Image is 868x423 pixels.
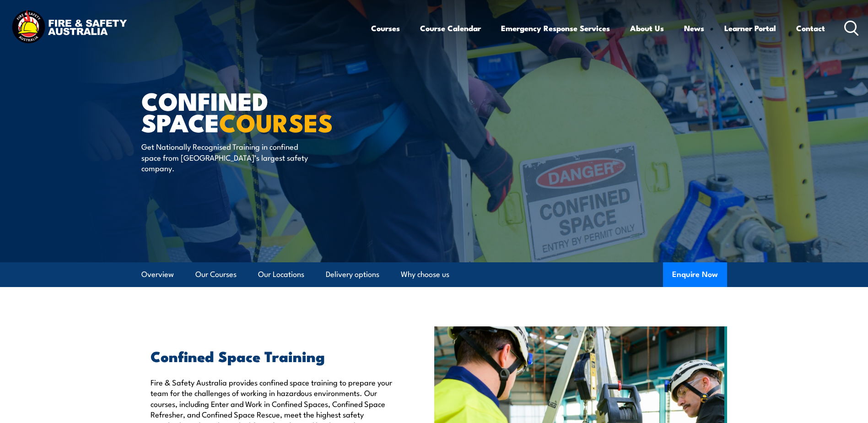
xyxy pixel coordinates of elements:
a: Overview [141,262,174,287]
a: Our Courses [195,262,237,287]
a: Why choose us [401,262,449,287]
a: Delivery options [326,262,379,287]
a: Our Locations [258,262,304,287]
h1: Confined Space [141,90,367,132]
h2: Confined Space Training [151,349,392,362]
p: Get Nationally Recognised Training in confined space from [GEOGRAPHIC_DATA]’s largest safety comp... [141,141,308,173]
a: News [684,16,704,40]
button: Enquire Now [663,262,727,287]
a: Emergency Response Services [501,16,610,40]
a: Course Calendar [420,16,481,40]
a: Contact [796,16,825,40]
a: About Us [630,16,664,40]
a: Courses [371,16,400,40]
strong: COURSES [219,103,333,141]
a: Learner Portal [724,16,776,40]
